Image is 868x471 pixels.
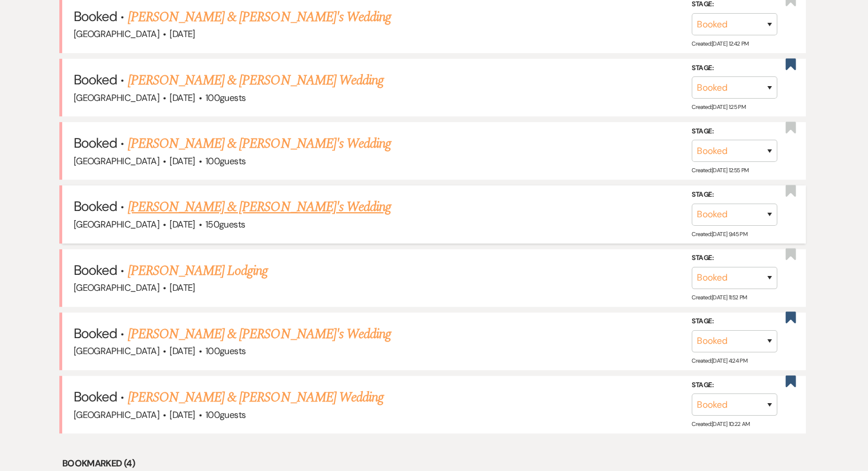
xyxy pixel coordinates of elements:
label: Stage: [692,189,777,201]
span: [GEOGRAPHIC_DATA] [74,92,159,104]
a: [PERSON_NAME] & [PERSON_NAME]'s Wedding [128,197,391,217]
span: 100 guests [205,409,245,421]
label: Stage: [692,379,777,391]
span: [GEOGRAPHIC_DATA] [74,155,159,167]
span: [DATE] [169,345,195,357]
span: Booked [74,324,117,342]
label: Stage: [692,125,777,138]
span: [GEOGRAPHIC_DATA] [74,345,159,357]
span: Created: [DATE] 1:25 PM [692,103,745,111]
span: Booked [74,134,117,152]
a: [PERSON_NAME] Lodging [128,261,268,281]
span: 100 guests [205,92,245,104]
a: [PERSON_NAME] & [PERSON_NAME] Wedding [128,387,383,408]
span: Created: [DATE] 10:22 AM [692,420,749,428]
span: Booked [74,197,117,215]
span: [GEOGRAPHIC_DATA] [74,218,159,230]
span: 100 guests [205,155,245,167]
label: Stage: [692,252,777,265]
label: Stage: [692,62,777,75]
span: [DATE] [169,28,195,40]
a: [PERSON_NAME] & [PERSON_NAME] Wedding [128,70,383,91]
span: Booked [74,7,117,25]
span: [GEOGRAPHIC_DATA] [74,282,159,294]
span: Created: [DATE] 12:55 PM [692,167,748,174]
a: [PERSON_NAME] & [PERSON_NAME]'s Wedding [128,324,391,344]
a: [PERSON_NAME] & [PERSON_NAME]'s Wedding [128,7,391,27]
span: Created: [DATE] 4:24 PM [692,357,747,364]
a: [PERSON_NAME] & [PERSON_NAME]'s Wedding [128,133,391,154]
span: [DATE] [169,282,195,294]
span: Created: [DATE] 12:42 PM [692,40,748,47]
span: [DATE] [169,409,195,421]
span: [GEOGRAPHIC_DATA] [74,28,159,40]
span: [DATE] [169,155,195,167]
span: [DATE] [169,92,195,104]
span: 150 guests [205,218,245,230]
span: Booked [74,71,117,88]
span: Created: [DATE] 9:45 PM [692,230,747,237]
label: Stage: [692,315,777,328]
li: Bookmarked (4) [62,456,806,471]
span: [GEOGRAPHIC_DATA] [74,409,159,421]
span: Booked [74,261,117,279]
span: 100 guests [205,345,245,357]
span: Booked [74,388,117,405]
span: [DATE] [169,218,195,230]
span: Created: [DATE] 11:52 PM [692,294,746,301]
